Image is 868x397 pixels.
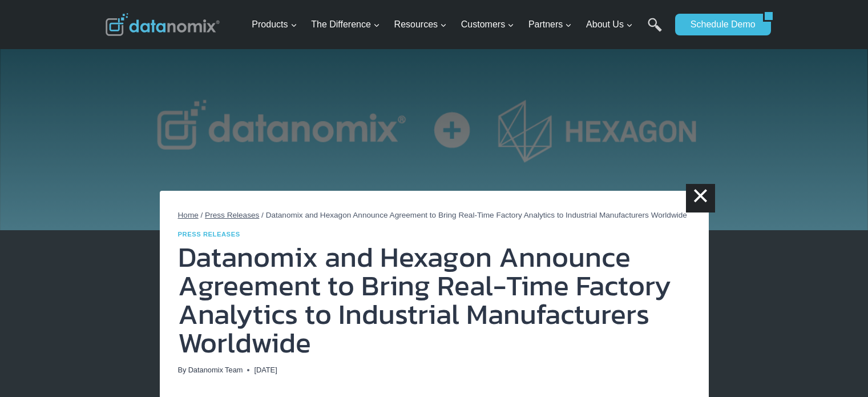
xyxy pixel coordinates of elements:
nav: Primary Navigation [247,6,669,43]
span: Datanomix and Hexagon Announce Agreement to Bring Real-Time Factory Analytics to Industrial Manuf... [266,211,687,219]
a: Search [648,18,662,43]
h1: Datanomix and Hexagon Announce Agreement to Bring Real-Time Factory Analytics to Industrial Manuf... [178,243,691,357]
span: Products [252,17,297,32]
span: / [201,211,203,219]
img: Datanomix [106,13,220,36]
span: Customers [461,17,514,32]
span: The Difference [311,17,380,32]
span: About Us [586,17,633,32]
a: Schedule Demo [675,14,763,35]
a: × [686,184,714,212]
span: By [178,364,187,376]
nav: Breadcrumbs [178,209,691,222]
a: Home [178,211,199,219]
time: [DATE] [254,364,277,376]
a: Press Releases [205,211,259,219]
span: / [261,211,264,219]
a: Datanomix Team [188,366,243,374]
span: Resources [394,17,447,32]
a: Press Releases [178,231,240,238]
span: Partners [528,17,572,32]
